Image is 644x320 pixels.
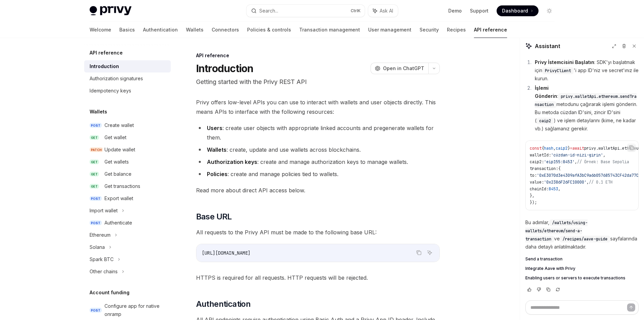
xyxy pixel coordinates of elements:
span: Open in ChatGPT [383,65,424,72]
div: Export wallet [104,194,133,202]
button: Open in ChatGPT [371,63,428,74]
span: = [570,146,572,151]
a: GETGet transactions [84,180,171,192]
div: Idempotency keys [90,87,131,95]
span: 'eip155:8453' [544,159,575,165]
span: caip2: [530,159,544,165]
span: 8453 [549,186,558,192]
div: Spark BTC [90,255,114,263]
span: Enabling users or servers to execute transactions [525,275,625,281]
span: Privy offers low-level APIs you can use to interact with wallets and user objects directly. This ... [196,98,440,116]
p: Bu adımlar, ve sayfalarında daha detaylı anlatılmaktadır. [525,218,639,251]
span: caip2 [539,118,551,124]
span: POST [90,123,102,128]
a: POSTAuthenticate [84,217,171,229]
a: Demo [448,7,462,14]
div: Get wallet [104,133,126,142]
a: POSTCreate wallet [84,119,171,131]
span: Assistant [535,42,560,50]
strong: Authorization keys [207,158,257,165]
span: Authentication [196,299,251,310]
span: ethereum [622,146,641,151]
button: Send message [627,303,635,312]
button: Copy the contents from the code block [627,143,636,152]
div: API reference [196,52,440,59]
span: privy [584,146,596,151]
a: Send a transaction [525,256,639,262]
span: Ctrl K [351,8,361,14]
a: Authorization signatures [84,72,171,85]
div: Authorization signatures [90,74,143,83]
button: Toggle dark mode [544,5,555,16]
div: Ethereum [90,231,111,239]
span: }, [530,193,534,198]
span: value: [530,179,544,185]
span: POST [90,220,102,226]
a: Transaction management [299,22,360,38]
span: . [596,146,598,151]
a: Introduction [84,60,171,72]
a: Support [470,7,488,14]
a: Connectors [212,22,239,38]
div: Create wallet [104,121,134,129]
div: Configure app for native onramp [104,302,167,318]
span: // 0.1 ETH [589,179,613,185]
span: Read more about direct API access below. [196,186,440,195]
button: Copy the contents from the code block [414,248,423,257]
a: GETGet wallet [84,131,171,144]
h1: Introduction [196,62,254,74]
span: , [603,152,605,158]
span: Integrate Aave with Privy [525,266,575,271]
span: // Örnek: Base Sepolia [577,159,629,165]
span: to: [530,173,537,178]
div: Import wallet [90,207,118,215]
li: : metodunu çağırarak işlemi gönderin. Bu metoda cüzdan ID'sini, zincir ID'sini ( ) ve işlem detay... [533,84,639,133]
span: privy.walletApi.ethereum.sendTransaction [535,94,637,107]
span: , [587,179,589,185]
span: }); [530,200,537,205]
span: All requests to the Privy API must be made to the following base URL: [196,228,440,237]
span: Ask AI [380,7,393,14]
a: Basics [119,22,135,38]
div: Other chains [90,268,118,276]
span: hash [544,146,553,151]
strong: Privy İstemcisini Başlatın [535,59,594,65]
a: POSTExport wallet [84,192,171,205]
div: Update wallet [104,146,135,154]
span: POST [90,308,102,313]
span: Base URL [196,211,232,222]
strong: Wallets [207,146,226,153]
a: Authentication [143,22,178,38]
button: Ask AI [368,5,398,17]
span: , [575,159,577,165]
li: : SDK'yı başlatmak için 'i app ID'niz ve secret'ınız ile kurun. [533,58,639,83]
span: POST [90,196,102,201]
span: caip2 [556,146,568,151]
a: Recipes [447,22,466,38]
h5: Account funding [90,289,129,297]
span: chainId: [530,186,549,192]
li: : create and manage authorization keys to manage wallets. [196,157,440,167]
span: . [620,146,622,151]
div: Search... [259,7,278,15]
span: { [542,146,544,151]
span: } [568,146,570,151]
a: User management [368,22,411,38]
a: Dashboard [497,5,539,16]
strong: İşlemi Gönderin [535,85,557,99]
span: Dashboard [502,7,528,14]
li: : create and manage policies tied to wallets. [196,169,440,179]
span: , [553,146,556,151]
a: Idempotency keys [84,85,171,97]
strong: Policies [207,171,228,177]
div: Get balance [104,170,132,178]
span: GET [90,159,99,165]
span: transaction: [530,166,558,171]
span: Send a transaction [525,256,563,262]
span: await [572,146,584,151]
span: GET [90,135,99,140]
button: Ask AI [425,248,434,257]
span: , [558,186,560,192]
p: Getting started with the Privy REST API [196,77,440,87]
span: const [530,146,542,151]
